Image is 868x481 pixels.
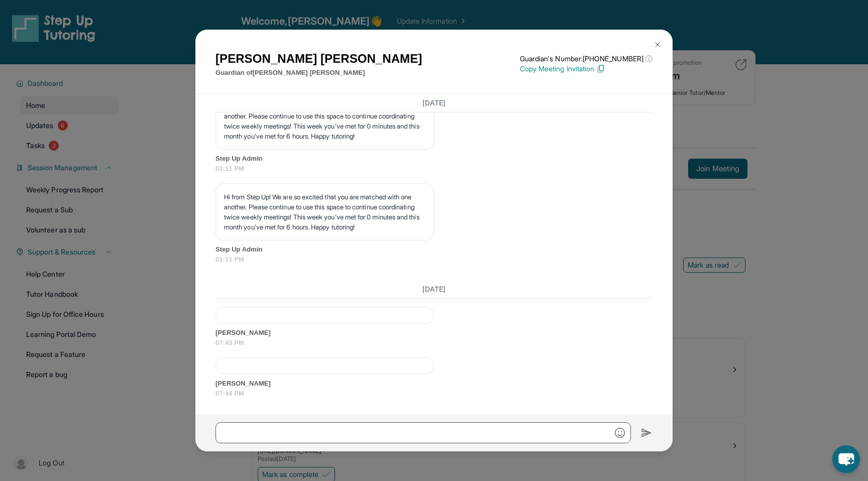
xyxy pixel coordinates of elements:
[215,68,422,78] p: Guardian of [PERSON_NAME] [PERSON_NAME]
[641,427,653,439] img: Send icon
[215,284,653,294] h3: [DATE]
[654,41,662,49] img: Close Icon
[215,328,653,338] span: [PERSON_NAME]
[615,428,625,438] img: Emoji
[215,389,653,399] span: 07:44 PM
[645,54,653,64] span: ⓘ
[215,98,653,108] h3: [DATE]
[832,445,860,473] button: chat-button
[224,192,425,232] p: Hi from Step Up! We are so excited that you are matched with one another. Please continue to use ...
[596,64,605,73] img: Copy Icon
[520,54,653,64] p: Guardian's Number: [PHONE_NUMBER]
[520,64,653,74] p: Copy Meeting Invitation
[215,255,653,265] span: 01:11 PM
[215,50,422,68] h1: [PERSON_NAME] [PERSON_NAME]
[215,164,653,174] span: 01:11 PM
[215,338,653,348] span: 07:43 PM
[215,154,653,164] span: Step Up Admin
[215,379,653,389] span: [PERSON_NAME]
[224,101,425,141] p: Hi from Step Up! We are so excited that you are matched with one another. Please continue to use ...
[215,245,653,255] span: Step Up Admin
